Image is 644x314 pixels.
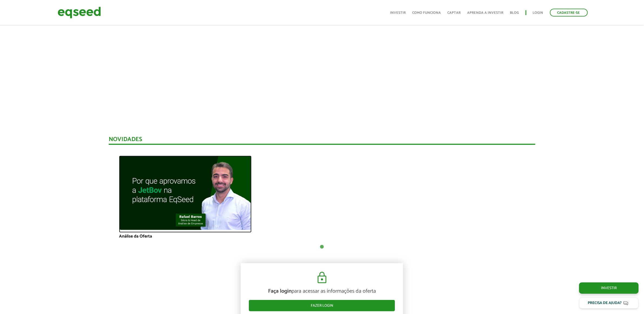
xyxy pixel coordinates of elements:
a: Blog [510,11,519,15]
p: Análise da Oferta [119,234,252,239]
div: Novidades [109,136,535,145]
button: 1 of 1 [319,244,325,250]
a: Investir [390,11,406,15]
a: Aprenda a investir [467,11,504,15]
img: EqSeed [58,5,101,20]
img: maxresdefault.jpg [119,156,252,230]
strong: Faça login [268,287,292,296]
p: para acessar as informações da oferta [249,288,395,295]
a: Captar [448,11,461,15]
a: Login [533,11,543,15]
img: cadeado.svg [315,271,329,284]
a: Como funciona [412,11,441,15]
a: Cadastre-se [550,9,588,16]
a: Investir [579,282,639,294]
a: Fazer login [249,300,395,311]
